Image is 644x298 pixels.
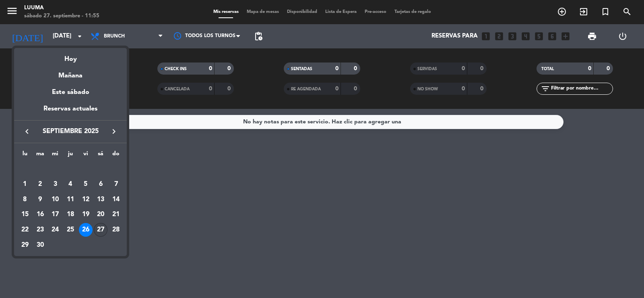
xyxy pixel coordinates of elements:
[63,192,78,207] td: 11 de septiembre de 2025
[93,149,109,162] th: sábado
[79,223,93,237] div: 26
[94,208,107,221] div: 20
[94,177,107,191] div: 6
[64,208,77,221] div: 18
[33,149,48,162] th: martes
[93,207,109,222] td: 20 de septiembre de 2025
[108,222,124,238] td: 28 de septiembre de 2025
[107,126,121,137] button: keyboard_arrow_right
[64,177,77,191] div: 4
[17,149,33,162] th: lunes
[47,192,63,207] td: 10 de septiembre de 2025
[93,192,109,207] td: 13 de septiembre de 2025
[33,193,47,206] div: 9
[20,126,34,137] button: keyboard_arrow_left
[78,149,93,162] th: viernes
[18,193,32,206] div: 8
[78,177,93,192] td: 5 de septiembre de 2025
[109,177,123,191] div: 7
[108,149,124,162] th: domingo
[34,126,107,137] span: septiembre 2025
[64,193,77,206] div: 11
[79,193,93,206] div: 12
[78,222,93,238] td: 26 de septiembre de 2025
[17,222,33,238] td: 22 de septiembre de 2025
[48,177,62,191] div: 3
[94,223,107,237] div: 27
[18,208,32,221] div: 15
[108,192,124,207] td: 14 de septiembre de 2025
[63,222,78,238] td: 25 de septiembre de 2025
[63,177,78,192] td: 4 de septiembre de 2025
[17,207,33,222] td: 15 de septiembre de 2025
[47,177,63,192] td: 3 de septiembre de 2025
[109,223,123,237] div: 28
[18,223,32,237] div: 22
[79,177,93,191] div: 5
[108,207,124,222] td: 21 de septiembre de 2025
[17,161,124,177] td: SEP.
[93,222,109,238] td: 27 de septiembre de 2025
[18,177,32,191] div: 1
[48,193,62,206] div: 10
[63,207,78,222] td: 18 de septiembre de 2025
[14,48,127,65] div: Hoy
[47,222,63,238] td: 24 de septiembre de 2025
[33,238,47,252] div: 30
[78,192,93,207] td: 12 de septiembre de 2025
[109,208,123,221] div: 21
[33,208,47,221] div: 16
[48,223,62,237] div: 24
[33,238,48,253] td: 30 de septiembre de 2025
[33,177,48,192] td: 2 de septiembre de 2025
[109,193,123,206] div: 14
[14,104,127,120] div: Reservas actuales
[47,207,63,222] td: 17 de septiembre de 2025
[94,193,107,206] div: 13
[93,177,109,192] td: 6 de septiembre de 2025
[109,127,119,136] i: keyboard_arrow_right
[17,238,33,253] td: 29 de septiembre de 2025
[47,149,63,162] th: miércoles
[17,177,33,192] td: 1 de septiembre de 2025
[78,207,93,222] td: 19 de septiembre de 2025
[79,208,93,221] div: 19
[64,223,77,237] div: 25
[17,192,33,207] td: 8 de septiembre de 2025
[18,238,32,252] div: 29
[33,222,48,238] td: 23 de septiembre de 2025
[48,208,62,221] div: 17
[33,192,48,207] td: 9 de septiembre de 2025
[33,223,47,237] div: 23
[14,81,127,104] div: Este sábado
[108,177,124,192] td: 7 de septiembre de 2025
[14,65,127,81] div: Mañana
[63,149,78,162] th: jueves
[22,127,32,136] i: keyboard_arrow_left
[33,177,47,191] div: 2
[33,207,48,222] td: 16 de septiembre de 2025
